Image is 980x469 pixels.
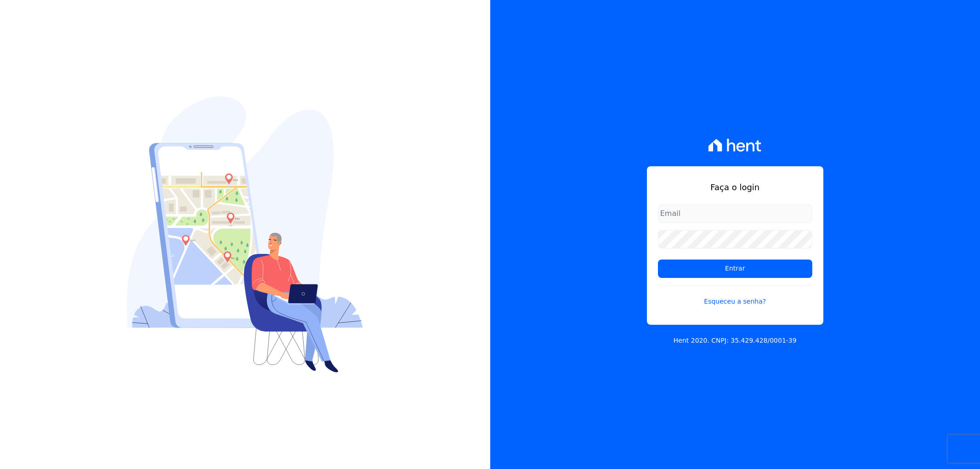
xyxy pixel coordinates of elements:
input: Email [658,204,812,223]
h1: Faça o login [658,181,812,193]
p: Hent 2020. CNPJ: 35.429.428/0001-39 [674,336,797,345]
input: Entrar [658,260,812,278]
img: Login [127,96,363,373]
a: Esqueceu a senha? [658,285,812,306]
